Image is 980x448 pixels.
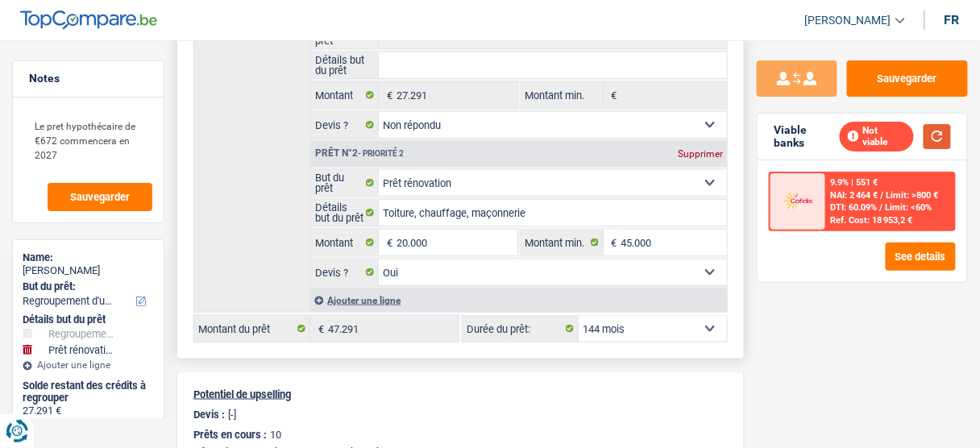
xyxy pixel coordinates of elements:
p: [-] [228,409,236,421]
span: € [310,316,328,342]
label: Montant [311,82,379,108]
div: Prêt n°2 [311,148,408,159]
label: Devis ? [311,112,379,138]
label: Montant min. [521,230,604,255]
label: Détails but du prêt [311,52,379,78]
div: Ajouter une ligne [310,288,727,312]
span: € [379,82,397,108]
div: [PERSON_NAME] [23,264,154,277]
span: / [880,202,883,213]
span: Limit: >800 € [887,190,939,201]
label: But du prêt [311,170,379,196]
label: Montant min. [521,82,604,108]
span: € [604,82,621,108]
img: TopCompare Logo [20,10,157,30]
button: Sauvegarder [48,183,152,211]
p: Potentiel de upselling [193,388,728,400]
label: But du prêt: [23,280,151,293]
span: Limit: <60% [886,202,932,213]
h5: Notes [29,72,147,85]
label: Détails but du prêt [311,200,379,226]
label: Devis ? [311,259,379,285]
span: DTI: 60.09% [831,202,878,213]
span: € [604,230,621,255]
div: fr [945,12,960,27]
span: - Priorité 2 [358,149,404,158]
div: 27.291 € [23,404,154,417]
div: Viable banks [774,123,840,151]
span: [PERSON_NAME] [805,14,891,27]
span: Sauvegarder [70,192,130,202]
label: Montant [311,230,379,255]
img: Cofidis [774,189,821,213]
button: See details [886,243,956,271]
label: Durée du prêt: [463,316,579,342]
div: Name: [23,251,154,264]
div: Not viable [840,122,914,151]
p: Devis : [193,409,225,421]
a: [PERSON_NAME] [792,7,905,34]
span: € [379,230,397,255]
p: Prêts en cours : [193,429,267,441]
button: Sauvegarder [847,60,968,97]
label: Montant du prêt [194,316,310,342]
div: Ajouter une ligne [23,359,154,371]
p: 10 [270,429,281,441]
div: Solde restant des crédits à regrouper [23,380,154,404]
div: Ref. Cost: 18 953,2 € [831,215,913,226]
div: 9.9% | 551 € [831,177,878,188]
div: Détails but du prêt [23,313,154,326]
span: / [881,190,884,201]
div: Supprimer [674,149,727,159]
span: NAI: 2 464 € [831,190,878,201]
